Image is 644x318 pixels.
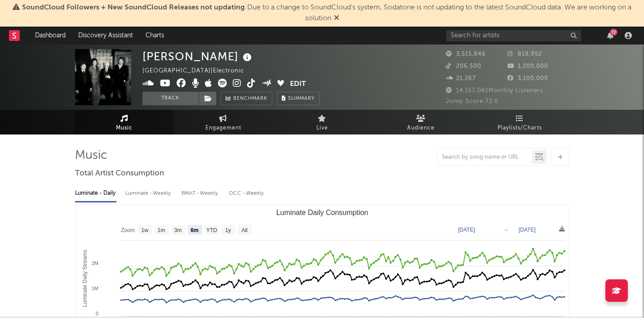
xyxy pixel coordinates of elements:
button: Edit [290,79,306,90]
div: 72 [610,29,617,36]
div: BMAT - Weekly [182,186,220,201]
a: Charts [139,27,170,45]
span: Music [116,123,133,134]
button: Track [142,92,199,105]
span: Benchmark [233,94,267,104]
a: Audience [372,110,471,134]
text: 1m [157,227,165,233]
a: Live [273,110,372,134]
text: 3m [174,227,182,233]
a: Dashboard [29,27,72,45]
span: 14,157,061 Monthly Listeners [446,88,543,94]
a: Engagement [174,110,273,134]
span: Engagement [205,123,241,134]
span: Live [316,123,328,134]
text: 1M [91,286,98,291]
span: 206,500 [446,63,481,69]
text: 1w [141,227,148,233]
text: → [503,227,509,233]
text: Luminate Daily Consumption [276,209,368,216]
text: [DATE] [519,227,536,233]
text: Luminate Daily Streams [81,250,88,307]
input: Search for artists [446,30,581,41]
text: YTD [206,227,217,233]
span: 21,267 [446,76,476,81]
text: 6m [191,227,198,233]
span: 818,952 [507,51,542,57]
a: Music [75,110,174,134]
span: SoundCloud Followers + New SoundCloud Releases not updating [22,4,245,11]
text: All [241,227,247,233]
text: 0 [95,311,98,316]
a: Playlists/Charts [471,110,569,134]
div: Luminate - Weekly [125,186,173,201]
button: Summary [277,92,320,105]
span: Summary [288,96,315,101]
input: Search by song name or URL [437,154,532,161]
span: 1,200,000 [507,63,548,69]
text: 1y [225,227,231,233]
text: [DATE] [458,227,475,233]
span: Jump Score: 72.0 [446,99,498,104]
div: [PERSON_NAME] [142,49,254,64]
div: OCC - Weekly [229,186,265,201]
span: Total Artist Consumption [75,168,164,179]
span: Playlists/Charts [497,123,542,134]
button: 72 [607,32,613,39]
span: : Due to a change to SoundCloud's system, Sodatone is not updating to the latest SoundCloud data.... [22,4,631,22]
text: 2M [91,260,98,266]
span: Audience [407,123,435,134]
a: Discovery Assistant [72,27,139,45]
span: 3,515,846 [446,51,486,57]
span: Dismiss [334,15,339,22]
a: Benchmark [221,92,272,105]
div: Luminate - Daily [75,186,116,201]
span: 3,100,000 [507,76,548,81]
text: Zoom [121,227,135,233]
div: [GEOGRAPHIC_DATA] | Electronic [142,66,254,76]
